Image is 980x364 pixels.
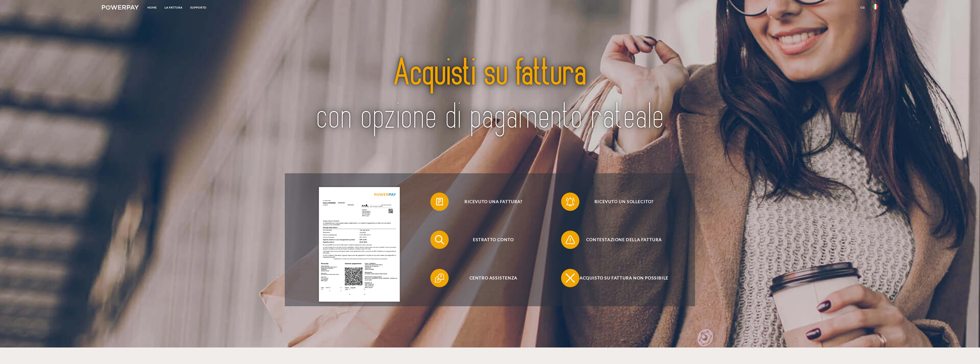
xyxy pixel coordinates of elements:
[430,269,549,287] button: Centro assistenza
[430,231,549,249] button: Estratto conto
[430,193,549,211] button: Ricevuto una fattura?
[319,187,400,302] img: single_invoice_powerpay_it.jpg
[186,3,210,12] a: Supporto
[565,196,576,207] img: qb_bell.svg
[309,36,671,155] img: title-powerpay_it.svg
[434,272,445,284] img: qb_help.svg
[565,234,576,245] img: qb_warning.svg
[568,193,680,211] span: Ricevuto un sollecito?
[437,193,549,211] span: Ricevuto una fattura?
[144,3,161,12] a: Home
[873,4,878,9] img: it
[857,3,869,12] a: CG
[161,3,186,12] a: LA FATTURA
[437,231,549,249] span: Estratto conto
[568,231,680,249] span: Contestazione della fattura
[561,231,680,249] button: Contestazione della fattura
[434,196,445,207] img: qb_bill.svg
[561,193,680,211] button: Ricevuto un sollecito?
[434,234,445,245] img: qb_search.svg
[102,5,139,10] img: logo-powerpay-white.svg
[565,272,576,284] img: qb_close.svg
[561,269,680,287] button: Acquisto su fattura non possibile
[437,269,549,287] span: Centro assistenza
[568,269,680,287] span: Acquisto su fattura non possibile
